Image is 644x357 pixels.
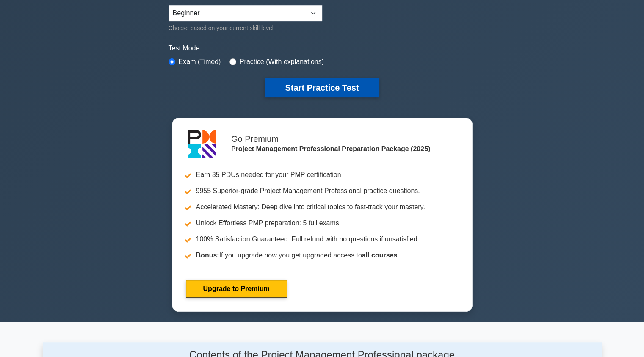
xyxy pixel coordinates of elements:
label: Practice (With explanations) [240,57,324,67]
div: Choose based on your current skill level [169,23,322,33]
button: Start Practice Test [265,78,379,97]
label: Test Mode [169,43,476,53]
a: Upgrade to Premium [186,280,287,298]
label: Exam (Timed) [179,57,221,67]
